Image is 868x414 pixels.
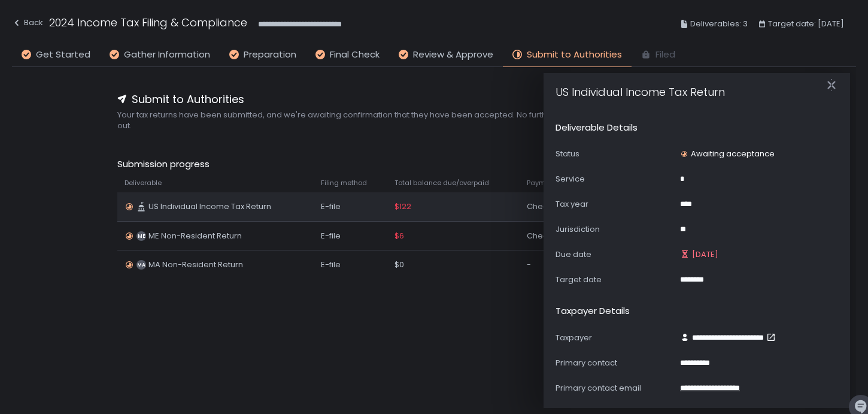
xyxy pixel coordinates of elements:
[527,48,622,62] span: Submit to Authorities
[148,201,271,212] span: US Individual Income Tax Return
[36,48,90,62] span: Get Started
[413,48,493,62] span: Review & Approve
[527,231,552,241] span: Check
[117,158,751,171] span: Submission progress
[321,179,367,188] span: Filing method
[321,259,380,270] div: E-file
[321,231,380,241] div: E-file
[556,199,675,210] div: Tax year
[12,14,43,34] button: Back
[394,259,404,270] span: $0
[124,48,210,62] span: Gather Information
[330,48,380,62] span: Final Check
[556,274,675,285] div: Target date
[125,179,162,188] span: Deliverable
[527,259,531,270] span: -
[527,201,552,212] span: Check
[132,91,244,107] span: Submit to Authorities
[680,149,775,159] div: Awaiting acceptance
[394,201,411,212] span: $122
[768,17,844,31] span: Target date: [DATE]
[556,149,675,159] div: Status
[556,249,675,260] div: Due date
[556,383,675,394] div: Primary contact email
[148,231,242,241] span: ME Non-Resident Return
[556,174,675,185] div: Service
[148,259,243,270] span: MA Non-Resident Return
[556,358,675,368] div: Primary contact
[556,224,675,235] div: Jurisdiction
[321,201,380,212] div: E-file
[49,14,247,31] h1: 2024 Income Tax Filing & Compliance
[138,232,145,240] text: ME
[394,179,489,188] span: Total balance due/overpaid
[556,121,638,135] h2: Deliverable details
[556,333,675,343] div: Taxpayer
[690,17,748,31] span: Deliverables: 3
[244,48,296,62] span: Preparation
[117,110,751,131] span: Your tax returns have been submitted, and we're awaiting confirmation that they have been accepte...
[394,231,404,241] span: $6
[692,249,718,260] span: [DATE]
[556,304,630,318] h2: Taxpayer details
[655,48,675,62] span: Filed
[556,69,725,100] h1: US Individual Income Tax Return
[137,261,145,268] text: MA
[12,16,43,30] div: Back
[527,179,584,188] span: Payment method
